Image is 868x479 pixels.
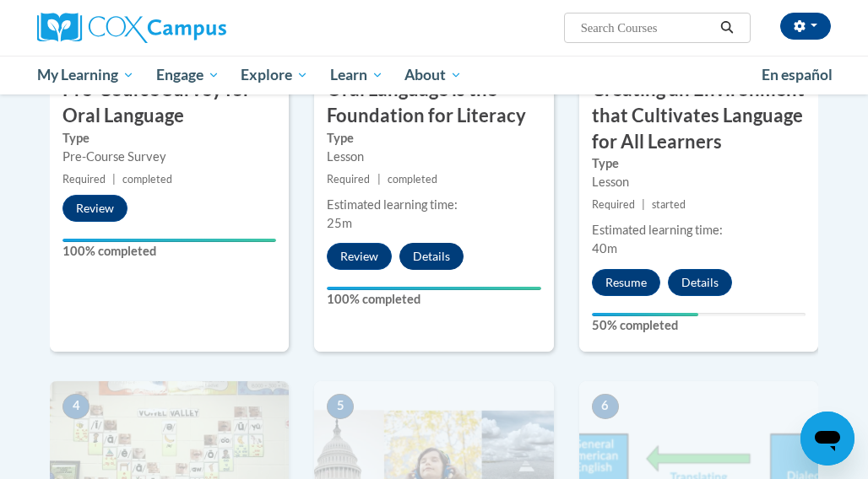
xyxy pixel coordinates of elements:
div: Pre-Course Survey [62,148,276,166]
span: 6 [592,394,619,419]
span: 40m [592,241,617,256]
button: Search [714,18,740,38]
span: Required [327,173,370,186]
a: Learn [319,56,394,94]
div: Estimated learning time: [592,221,806,239]
label: 100% completed [62,242,276,261]
a: Cox Campus [37,13,285,43]
div: Lesson [592,173,806,191]
span: Required [592,198,635,211]
span: completed [388,173,437,186]
span: En español [762,66,833,83]
a: About [394,56,474,94]
span: | [112,173,116,186]
label: Type [592,154,806,173]
div: Your progress [592,313,699,316]
span: started [652,198,686,211]
iframe: Button to launch messaging window [800,412,854,466]
input: Search Courses [579,18,714,38]
span: 5 [327,394,354,419]
button: Account Settings [780,13,831,40]
button: Details [668,269,732,296]
span: | [642,198,645,211]
label: 50% completed [592,316,806,335]
div: Your progress [62,239,276,242]
label: Type [62,129,276,148]
div: Estimated learning time: [327,196,540,214]
h3: Oral Language is the Foundation for Literacy [314,77,553,129]
label: Type [327,129,540,148]
button: Review [62,195,127,222]
a: Explore [230,56,319,94]
div: Lesson [327,148,540,166]
div: Main menu [24,56,844,94]
span: About [404,65,462,85]
a: En español [751,57,844,93]
a: My Learning [26,56,145,94]
span: | [377,173,381,186]
img: Cox Campus [37,13,226,43]
span: Explore [241,65,308,85]
h3: Pre-Course Survey for Oral Language [50,77,289,129]
span: Engage [156,65,220,85]
span: completed [122,173,172,186]
span: Required [62,173,106,186]
div: Your progress [327,287,540,290]
a: Engage [145,56,231,94]
span: Learn [330,65,383,85]
button: Resume [592,269,660,296]
span: 25m [327,216,352,230]
label: 100% completed [327,290,540,309]
span: 4 [62,394,90,419]
button: Details [399,243,464,270]
h3: Creating an Environment that Cultivates Language for All Learners [579,77,818,154]
button: Review [327,243,392,270]
span: My Learning [37,65,134,85]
